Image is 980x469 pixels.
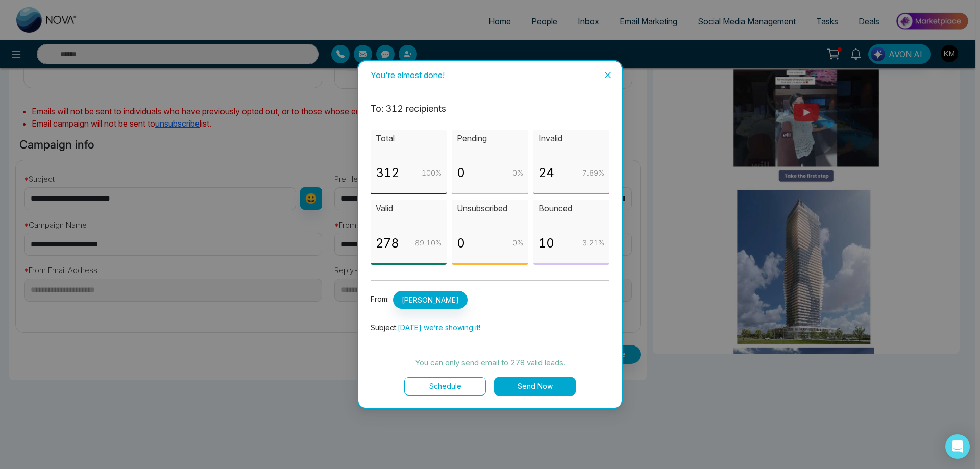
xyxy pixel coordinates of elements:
p: Total [376,132,442,145]
span: [DATE] we’re showing it! [398,323,480,332]
span: [PERSON_NAME] [393,291,468,309]
p: From: [371,291,609,309]
p: 0 % [512,237,523,249]
p: Pending [457,132,523,145]
p: 0 % [512,167,523,179]
p: 100 % [422,167,442,179]
p: To: 312 recipient s [371,102,609,116]
p: Subject: [371,322,609,333]
p: 24 [538,163,554,183]
p: 10 [538,234,554,253]
p: Bounced [538,202,604,215]
p: 89.10 % [415,237,442,249]
p: 312 [376,163,399,183]
p: 0 [457,234,465,253]
p: 278 [376,234,399,253]
div: Open Intercom Messenger [945,434,970,459]
p: Valid [376,202,442,215]
button: Schedule [404,377,486,396]
p: Unsubscribed [457,202,523,215]
div: You're almost done! [371,69,609,81]
button: Send Now [494,377,576,396]
p: 3.21 % [582,237,604,249]
p: 7.69 % [582,167,604,179]
button: Close [594,61,622,89]
p: Invalid [538,132,604,145]
p: 0 [457,163,465,183]
span: close [604,71,612,79]
p: You can only send email to 278 valid leads. [371,357,609,369]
